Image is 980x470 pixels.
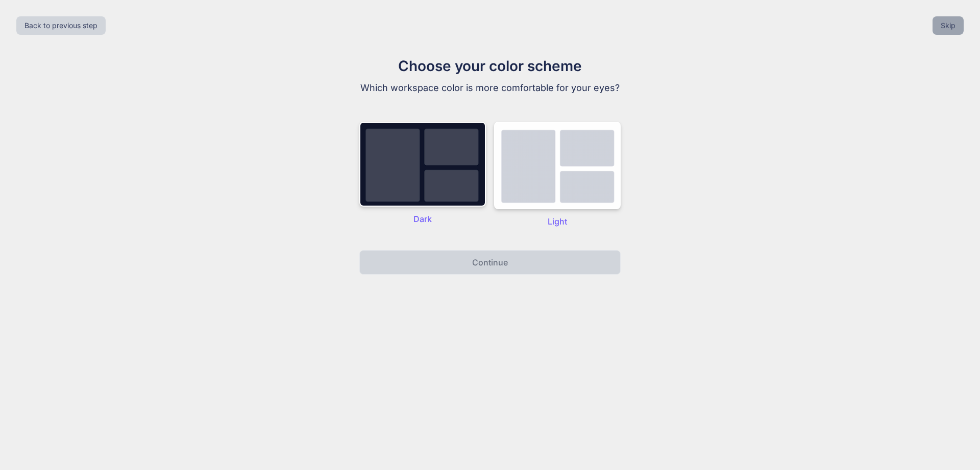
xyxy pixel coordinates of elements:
[318,55,661,77] h1: Choose your color scheme
[359,250,621,275] button: Continue
[472,256,508,268] p: Continue
[494,215,621,228] p: Light
[16,16,106,35] button: Back to previous step
[359,122,486,207] img: dark
[933,16,964,35] button: Skip
[359,213,486,225] p: Dark
[318,81,661,95] p: Which workspace color is more comfortable for your eyes?
[494,122,621,209] img: dark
